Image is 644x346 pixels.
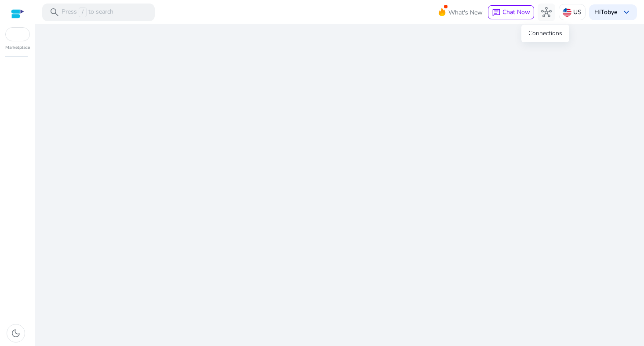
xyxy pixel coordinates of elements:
span: keyboard_arrow_down [621,7,632,18]
span: search [49,7,60,18]
span: Chat Now [502,8,530,16]
p: Hi [594,9,618,15]
p: Press to search [62,7,113,17]
img: us.svg [563,8,571,17]
button: hub [538,4,555,21]
span: / [79,7,87,17]
b: Tobye [600,8,618,16]
span: What's New [448,5,483,20]
p: Marketplace [5,44,30,51]
div: Connections [521,25,569,42]
span: dark_mode [11,328,21,339]
span: hub [541,7,552,18]
p: US [573,4,582,20]
button: chatChat Now [488,5,534,19]
span: chat [492,8,501,17]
